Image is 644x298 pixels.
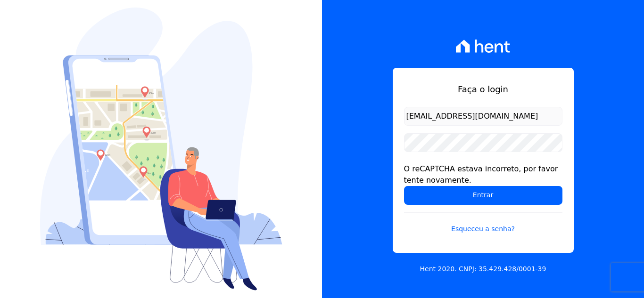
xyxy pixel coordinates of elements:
a: Esqueceu a senha? [404,212,562,234]
h1: Faça o login [404,83,562,96]
img: Login [40,8,282,290]
input: Email [404,107,562,126]
div: O reCAPTCHA estava incorreto, por favor tente novamente. [404,163,562,186]
input: Entrar [404,186,562,205]
p: Hent 2020. CNPJ: 35.429.428/0001-39 [420,264,546,274]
